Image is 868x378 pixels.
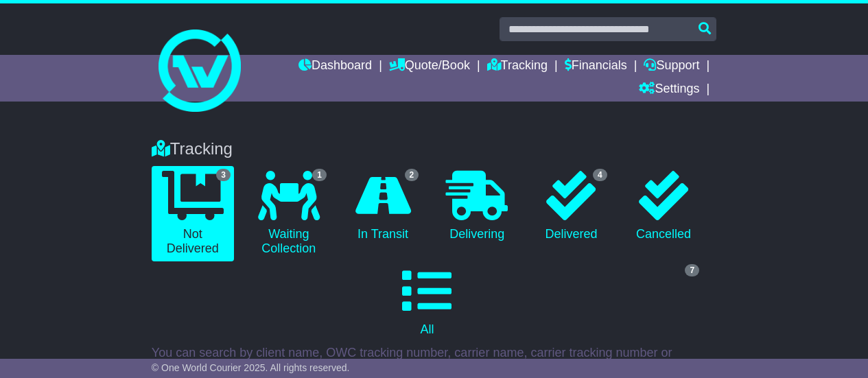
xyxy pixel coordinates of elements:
[405,169,419,181] span: 2
[644,55,699,78] a: Support
[312,169,327,181] span: 1
[145,139,723,159] div: Tracking
[344,166,422,247] a: 2 In Transit
[436,166,518,247] a: Delivering
[216,169,231,181] span: 3
[624,166,703,247] a: Cancelled
[152,346,716,375] p: You can search by client name, OWC tracking number, carrier name, carrier tracking number or refe...
[685,264,699,276] span: 7
[565,55,627,78] a: Financials
[639,78,699,102] a: Settings
[152,166,234,261] a: 3 Not Delivered
[152,261,703,342] a: 7 All
[389,55,470,78] a: Quote/Book
[532,166,610,247] a: 4 Delivered
[593,169,607,181] span: 4
[298,55,372,78] a: Dashboard
[487,55,548,78] a: Tracking
[248,166,330,261] a: 1 Waiting Collection
[152,362,350,373] span: © One World Courier 2025. All rights reserved.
